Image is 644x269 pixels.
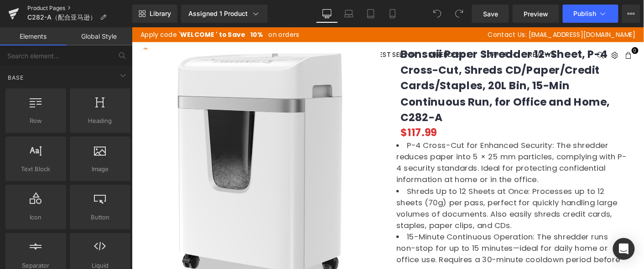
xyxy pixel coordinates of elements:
[128,3,142,13] span: 10%
[9,0,276,16] div: Apply code ' on orders
[8,213,63,222] span: Icon
[382,5,404,23] a: Mobile
[513,5,559,23] a: Preview
[285,121,536,170] li: P-4 Cross-Cut for Enhanced Security: The shredder reduces paper into 5 × 25 mm particles, complyi...
[73,116,128,126] span: Heading
[563,5,618,23] button: Publish
[360,5,382,23] a: Tablet
[7,73,25,82] span: Base
[524,9,548,19] span: Preview
[276,0,543,16] div: Contact Us: [EMAIL_ADDRESS][DOMAIN_NAME]
[290,106,328,121] span: $117.99
[27,5,132,12] a: Product Pages
[285,170,536,219] li: Shreds Up to 12 Sheets at Once: Processes up to 12 sheets (70g) per pass, perfect for quickly han...
[27,14,96,21] span: C282-A（配合亚马逊）
[73,164,128,174] span: Image
[338,5,360,23] a: Laptop
[132,5,177,23] a: New Library
[622,5,640,23] button: More
[574,10,597,17] span: Publish
[613,238,635,260] div: Open Intercom Messenger
[8,116,63,126] span: Row
[316,5,338,23] a: Desktop
[483,9,498,19] span: Save
[150,10,171,18] span: Library
[73,213,128,222] span: Button
[66,27,132,46] a: Global Style
[285,219,536,269] li: 15-Minute Continuous Operation: The shredder runs non-stop for up to 15 minutes—ideal for daily h...
[290,20,536,106] span: Bonsaii Paper Shredder 12-Sheet, P-4 Cross-Cut, Shreds CD/Paper/Credit Cards/Staples, 20L Bin, 15...
[8,164,63,174] span: Text Block
[188,9,260,18] div: Assigned 1 Product
[450,5,468,23] button: Redo
[52,3,122,13] span: WELCOME ' to Save
[428,5,447,23] button: Undo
